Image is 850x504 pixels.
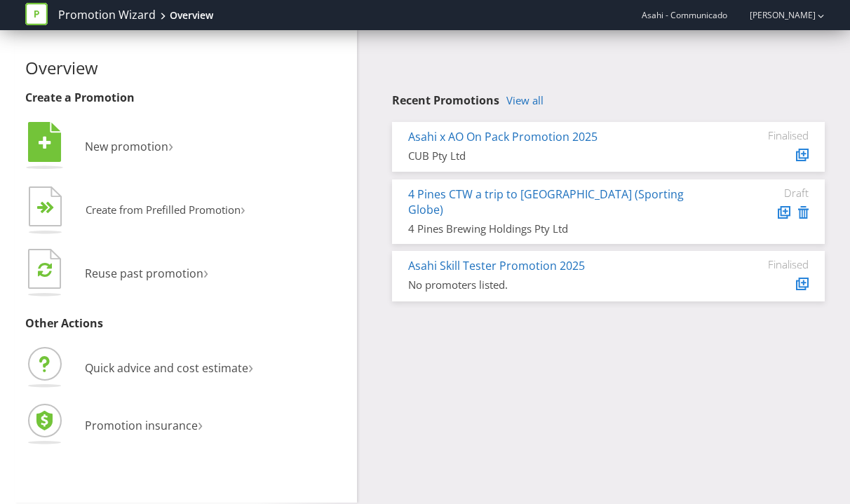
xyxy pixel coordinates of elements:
[25,59,346,77] h2: Overview
[168,133,173,156] span: ›
[25,318,346,330] h3: Other Actions
[408,149,703,163] div: CUB Pty Ltd
[170,8,213,22] div: Overview
[25,183,246,239] button: Create from Prefilled Promotion›
[724,186,809,199] div: Draft
[25,92,346,104] h3: Create a Promotion
[248,355,253,378] span: ›
[642,9,727,21] span: Asahi - Communicado
[203,260,208,283] span: ›
[736,9,816,21] a: [PERSON_NAME]
[392,93,499,108] span: Recent Promotions
[724,258,809,271] div: Finalised
[85,139,168,154] span: New promotion
[25,418,203,433] a: Promotion insurance›
[408,258,585,273] a: Asahi Skill Tester Promotion 2025
[25,360,253,376] a: Quick advice and cost estimate›
[85,360,248,376] span: Quick advice and cost estimate
[408,186,684,218] a: 4 Pines CTW a trip to [GEOGRAPHIC_DATA] (Sporting Globe)
[85,266,203,281] span: Reuse past promotion
[46,201,55,214] tspan: 
[39,135,51,151] tspan: 
[408,222,703,236] div: 4 Pines Brewing Holdings Pty Ltd
[506,95,544,107] a: View all
[85,418,198,433] span: Promotion insurance
[408,129,598,144] a: Asahi x AO On Pack Promotion 2025
[86,203,241,217] span: Create from Prefilled Promotion
[408,278,703,292] div: No promoters listed.
[38,261,52,278] tspan: 
[198,412,203,435] span: ›
[724,129,809,142] div: Finalised
[58,7,156,23] a: Promotion Wizard
[241,198,245,219] span: ›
